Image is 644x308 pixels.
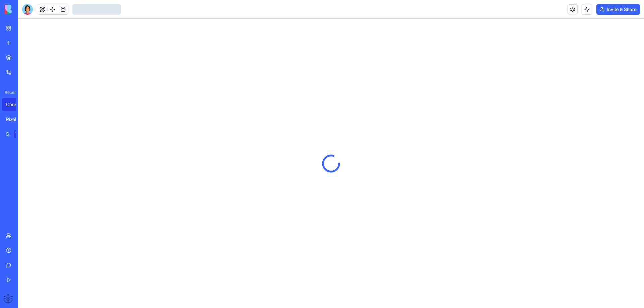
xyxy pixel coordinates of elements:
div: PixelCraft Studio [6,116,25,123]
a: Social Media Content GeneratorTRY [2,127,29,141]
div: TRY [14,130,25,138]
a: PixelCraft Studio [2,113,29,126]
a: Construction Estimating Pro [2,98,29,111]
img: ACg8ocJXc4biGNmL-6_84M9niqKohncbsBQNEji79DO8k46BE60Re2nP=s96-c [3,293,14,304]
span: Recent [2,90,16,95]
button: Invite & Share [596,4,640,15]
div: Social Media Content Generator [6,131,9,137]
img: logo [5,5,46,14]
div: Construction Estimating Pro [6,101,25,108]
